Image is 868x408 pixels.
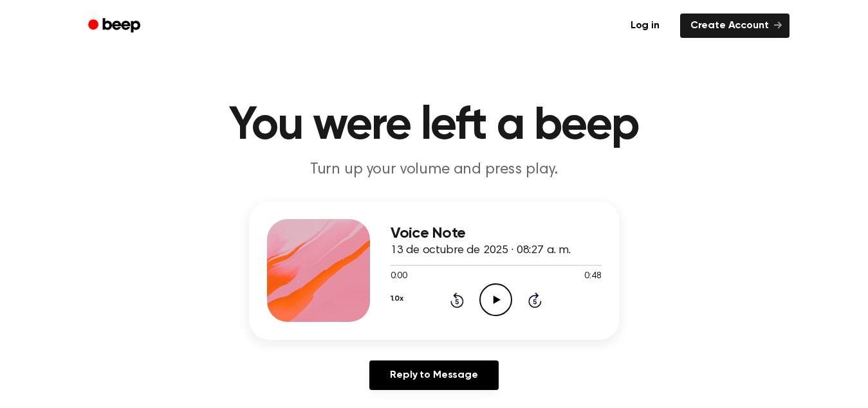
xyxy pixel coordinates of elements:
[391,288,403,310] button: 1.0x
[187,159,681,181] p: Turn up your volume and press play.
[79,13,152,39] a: Beep
[391,270,407,283] span: 0:00
[391,245,571,256] span: 13 de octubre de 2025 · 08:27 a. m.
[369,360,498,390] a: Reply to Message
[680,13,790,38] a: Create Account
[584,270,601,283] span: 0:48
[618,11,672,40] a: Log in
[105,103,764,149] h1: You were left a beep
[391,225,602,242] h3: Voice Note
